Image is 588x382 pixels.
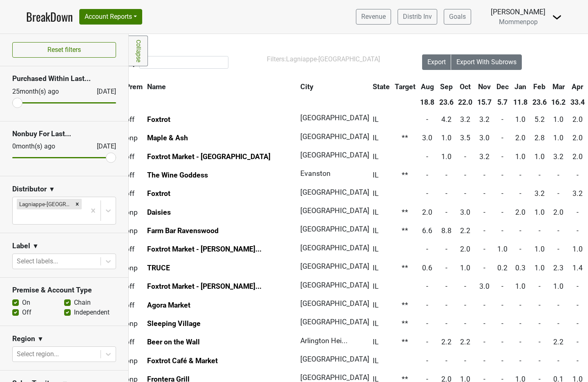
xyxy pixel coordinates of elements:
span: - [519,301,521,309]
h3: Region [12,335,35,343]
a: Foxtrot Café & Market [147,357,218,365]
a: BreakDown [26,8,73,25]
td: onp [123,203,145,221]
span: - [426,338,428,346]
span: IL [373,227,378,235]
span: - [445,319,447,328]
span: Arlington Hei... [300,337,348,345]
label: Independent [74,308,110,317]
span: 4.2 [441,115,452,124]
td: off [123,278,145,295]
th: Prem: activate to sort column ascending [123,79,145,94]
span: ▼ [32,241,39,251]
th: City: activate to sort column ascending [298,79,366,94]
span: - [539,227,541,235]
span: [GEOGRAPHIC_DATA] [300,133,369,141]
th: Sep: activate to sort column ascending [437,79,456,94]
a: Agora Market [147,301,190,309]
span: 2.2 [441,338,452,346]
span: - [539,171,541,179]
span: - [501,134,503,142]
span: - [445,264,447,272]
td: onp [123,352,145,369]
span: - [426,357,428,365]
span: Export [427,58,446,66]
span: 1.4 [572,264,583,272]
span: Lagniappe-[GEOGRAPHIC_DATA] [286,55,380,63]
span: - [464,301,466,309]
td: off [123,240,145,258]
span: - [483,245,485,253]
h3: Nonbuy For Last... [12,130,116,138]
a: Beer on the Wall [147,338,200,346]
span: - [501,189,503,198]
span: 3.2 [572,189,583,198]
img: Dropdown Menu [552,12,562,22]
span: - [445,245,447,253]
span: - [519,227,521,235]
span: 1.0 [515,282,525,290]
span: Name [147,83,166,91]
span: 1.0 [553,134,563,142]
span: - [501,115,503,124]
span: 1.0 [460,264,470,272]
span: 6.6 [422,227,432,235]
span: - [557,245,559,253]
span: - [557,357,559,365]
span: - [426,189,428,198]
a: Goals [444,9,471,25]
th: Feb: activate to sort column ascending [530,79,549,94]
span: IL [373,134,378,142]
th: 22.0 [456,95,475,110]
a: The Wine Goddess [147,171,208,179]
span: Mommenpop [499,18,538,26]
span: - [501,301,503,309]
span: - [483,301,485,309]
span: Export With Subrows [456,58,516,66]
span: 1.0 [534,208,545,216]
th: 23.6 [437,95,456,110]
span: Evanston [300,169,331,178]
span: - [557,301,559,309]
a: Foxtrot Market - [PERSON_NAME]... [147,282,262,290]
span: - [557,189,559,198]
td: off [123,110,145,128]
span: [GEOGRAPHIC_DATA] [300,262,369,270]
th: 33.4 [568,95,587,110]
span: [GEOGRAPHIC_DATA] [300,188,369,196]
span: - [501,357,503,365]
button: Account Reports [79,9,142,25]
span: 3.2 [479,115,490,124]
span: - [519,338,521,346]
span: [GEOGRAPHIC_DATA] [300,373,369,382]
span: IL [373,338,378,346]
th: 23.6 [530,95,549,110]
a: Distrib Inv [398,9,437,25]
label: Off [22,308,31,317]
a: TRUCE [147,264,170,272]
th: State: activate to sort column ascending [371,79,392,94]
span: - [445,171,447,179]
span: ▼ [37,334,44,344]
span: 2.0 [572,134,583,142]
button: Reset filters [12,42,116,58]
h3: Label [12,242,30,250]
span: - [464,319,466,328]
th: Nov: activate to sort column ascending [475,79,494,94]
label: Chain [74,298,91,308]
span: IL [373,208,378,216]
span: 1.0 [553,115,563,124]
a: Sleeping Village [147,319,201,328]
span: 0.3 [515,264,525,272]
label: On [22,298,30,308]
th: Target: activate to sort column ascending [393,79,418,94]
span: 2.0 [515,134,525,142]
span: - [464,357,466,365]
span: - [426,319,428,328]
span: - [464,189,466,198]
span: 2.8 [534,134,545,142]
span: - [483,208,485,216]
span: - [519,245,521,253]
div: [DATE] [89,142,116,151]
span: - [539,319,541,328]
